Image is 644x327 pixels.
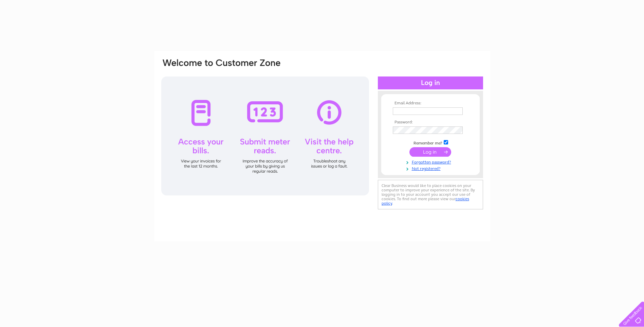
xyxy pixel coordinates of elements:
[393,165,470,171] a: Not registered?
[382,196,469,206] a: cookies policy
[391,139,470,146] td: Remember me?
[393,158,470,165] a: Forgotten password?
[378,180,483,209] div: Clear Business would like to place cookies on your computer to improve your experience of the sit...
[391,120,470,125] th: Password:
[409,147,451,157] input: Submit
[391,101,470,106] th: Email Address:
